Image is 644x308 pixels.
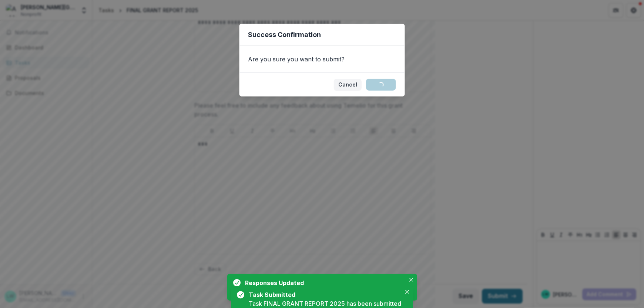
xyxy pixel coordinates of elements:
[239,46,405,72] div: Are you sure you want to submit?
[334,79,362,91] button: Cancel
[407,275,416,284] button: Close
[403,287,412,296] button: Close
[249,299,401,308] div: Task FINAL GRANT REPORT 2025 has been submitted
[245,278,402,287] div: Responses Updated
[249,290,398,299] div: Task Submitted
[239,24,405,46] header: Success Confirmation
